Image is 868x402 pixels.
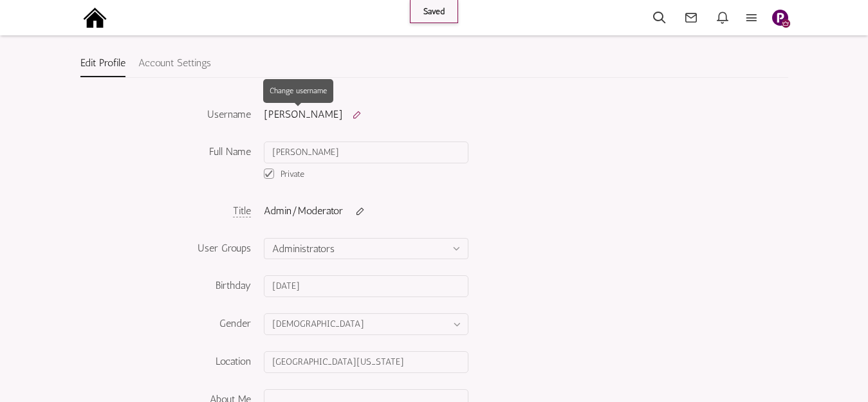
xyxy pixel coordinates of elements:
[264,204,371,219] a: Admin/Moderator
[209,145,251,158] span: Full Name
[138,48,211,77] a: Account Settings
[219,317,251,329] span: Gender
[264,107,343,122] a: [PERSON_NAME]
[233,205,251,217] span: Title
[264,275,468,297] input: mm/dd/yyyy
[216,279,251,291] span: Birthday
[264,238,468,259] button: Administrators
[216,355,251,367] span: Location
[281,169,304,179] span: Private
[93,104,264,122] label: Username
[93,238,264,256] label: User Groups
[80,48,125,77] a: Edit Profile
